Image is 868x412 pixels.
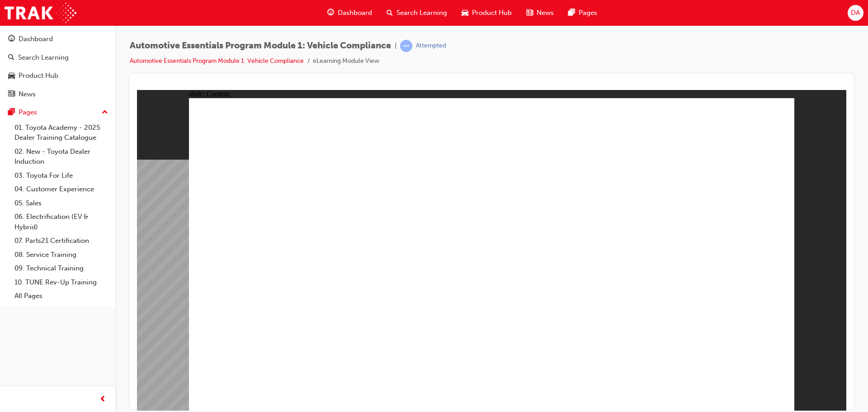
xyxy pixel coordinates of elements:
span: prev-icon [99,394,106,405]
a: 07. Parts21 Certification [11,234,112,248]
span: Pages [579,8,597,18]
span: DA [851,8,860,18]
a: search-iconSearch Learning [379,4,454,22]
a: 01. Toyota Academy - 2025 Dealer Training Catalogue [11,121,112,145]
a: 10. TUNE Rev-Up Training [11,275,112,289]
a: pages-iconPages [561,4,604,22]
span: pages-icon [568,7,575,19]
a: Search Learning [4,49,112,66]
a: 04. Customer Experience [11,182,112,196]
span: guage-icon [327,7,334,19]
a: 06. Electrification (EV & Hybrid) [11,210,112,234]
div: Search Learning [18,52,69,63]
span: Product Hub [472,8,512,18]
span: learningRecordVerb_ATTEMPT-icon [400,40,412,52]
span: search-icon [8,54,14,62]
a: car-iconProduct Hub [454,4,519,22]
span: car-icon [462,7,468,19]
span: up-icon [102,107,108,118]
button: DashboardSearch LearningProduct HubNews [4,29,112,104]
a: 09. Technical Training [11,261,112,275]
span: guage-icon [8,35,15,43]
li: eLearning Module View [313,56,379,66]
span: Automotive Essentials Program Module 1: Vehicle Compliance [130,41,391,51]
div: News [19,89,36,99]
span: search-icon [387,7,393,19]
button: Pages [4,104,112,121]
button: DA [848,5,863,21]
a: Automotive Essentials Program Module 1: Vehicle Compliance [130,57,304,65]
div: Dashboard [19,34,53,44]
a: 03. Toyota For Life [11,169,112,183]
span: news-icon [8,90,15,99]
span: | [395,41,396,51]
a: 08. Service Training [11,248,112,262]
span: Dashboard [338,8,372,18]
div: Attempted [416,42,446,50]
div: Product Hub [19,71,58,81]
a: 05. Sales [11,196,112,210]
span: car-icon [8,72,15,80]
span: news-icon [526,7,533,19]
a: Product Hub [4,67,112,84]
a: All Pages [11,289,112,303]
span: Search Learning [396,8,447,18]
span: pages-icon [8,109,15,117]
div: Pages [19,107,37,118]
a: news-iconNews [519,4,561,22]
span: News [537,8,554,18]
img: Trak [5,3,76,23]
a: 02. New - Toyota Dealer Induction [11,145,112,169]
a: Dashboard [4,31,112,47]
a: News [4,86,112,103]
a: guage-iconDashboard [320,4,379,22]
